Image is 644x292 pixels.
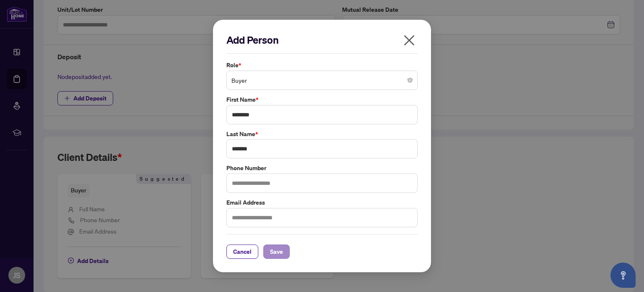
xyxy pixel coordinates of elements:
[408,78,413,83] span: close-circle
[270,245,283,258] span: Save
[226,33,418,47] h2: Add Person
[233,245,252,258] span: Cancel
[226,198,418,207] label: Email Address
[263,245,290,259] button: Save
[226,95,418,104] label: First Name
[231,72,413,88] span: Buyer
[226,163,418,173] label: Phone Number
[226,245,258,259] button: Cancel
[402,34,416,47] span: close
[226,61,418,70] label: Role
[226,129,418,139] label: Last Name
[610,263,636,288] button: Open asap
